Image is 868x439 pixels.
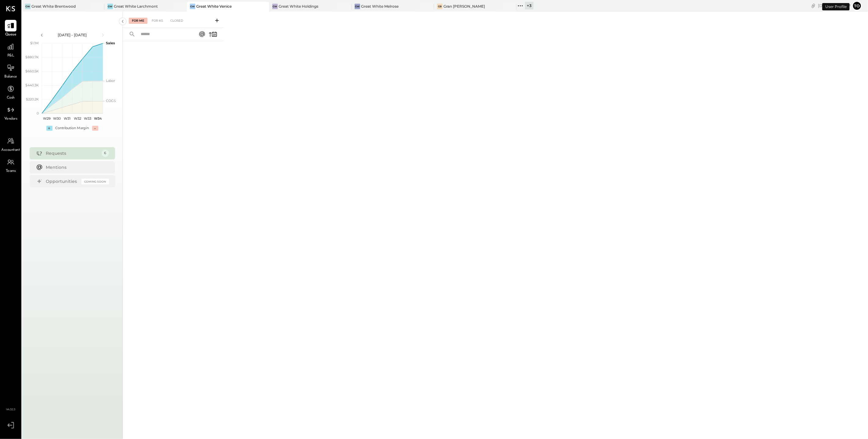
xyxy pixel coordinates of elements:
[149,18,166,24] div: For KS
[46,178,78,184] div: Opportunities
[46,126,52,131] div: +
[190,4,195,9] div: GW
[4,116,17,122] span: Vendors
[74,116,81,121] text: W32
[92,126,98,131] div: -
[25,4,31,9] div: GW
[107,4,113,9] div: GW
[84,116,91,121] text: W33
[5,32,16,38] span: Queue
[0,83,21,101] a: Cash
[106,78,115,83] text: Labor
[64,116,71,121] text: W31
[81,179,109,184] div: Coming Soon
[25,69,39,73] text: $660.5K
[26,97,39,101] text: $220.2K
[106,41,115,45] text: Sales
[443,4,485,9] div: Gran [PERSON_NAME]
[25,55,39,59] text: $880.7K
[0,41,21,59] a: P&L
[37,111,39,115] text: 0
[102,150,109,157] div: 6
[4,74,17,80] span: Balance
[0,20,21,38] a: Queue
[25,83,39,87] text: $440.3K
[56,126,89,131] div: Contribution Margin
[822,3,850,10] div: User Profile
[43,116,51,121] text: W29
[0,104,21,122] a: Vendors
[0,62,21,80] a: Balance
[810,2,816,9] div: copy link
[355,4,360,9] div: GW
[114,4,158,9] div: Great White Larchmont
[53,116,61,121] text: W30
[129,18,147,24] div: For Me
[31,4,76,9] div: Great White Brentwood
[525,2,533,9] div: + 3
[196,4,232,9] div: Great White Venice
[272,4,278,9] div: GW
[361,4,399,9] div: Great White Melrose
[6,169,16,174] span: Teams
[94,116,102,121] text: W34
[7,95,15,101] span: Cash
[0,135,21,153] a: Accountant
[7,53,14,59] span: P&L
[852,1,862,11] button: to
[46,32,98,38] div: [DATE] - [DATE]
[30,41,39,45] text: $1.1M
[818,3,851,9] div: [DATE]
[106,99,116,103] text: COGS
[0,156,21,174] a: Teams
[2,147,20,153] span: Accountant
[437,4,443,9] div: GB
[46,164,106,170] div: Mentions
[167,18,186,24] div: Closed
[46,150,99,156] div: Requests
[279,4,318,9] div: Great White Holdings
